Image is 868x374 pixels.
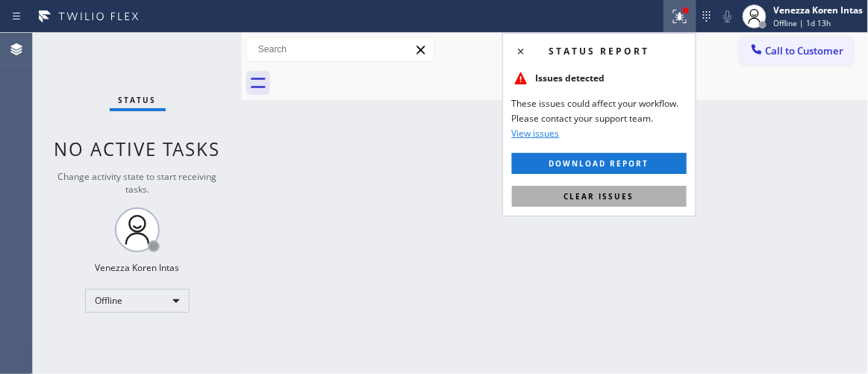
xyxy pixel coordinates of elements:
[119,95,157,105] span: Status
[58,170,217,196] span: Change activity state to start receiving tasks.
[740,37,854,65] button: Call to Customer
[774,18,831,28] span: Offline | 1d 13h
[96,261,180,274] div: Venezza Koren Intas
[54,137,221,161] span: No active tasks
[766,44,844,57] span: Call to Customer
[247,37,434,61] input: Search
[85,289,190,313] div: Offline
[717,6,738,27] button: Mute
[774,4,864,16] div: Venezza Koren Intas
